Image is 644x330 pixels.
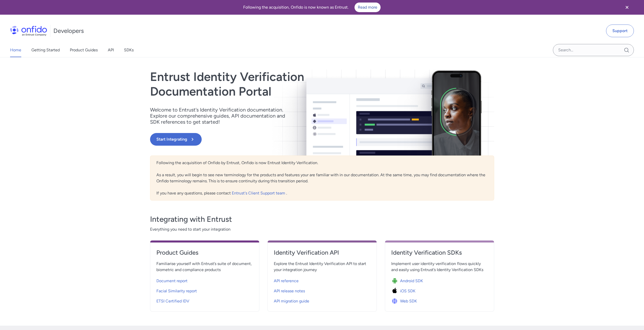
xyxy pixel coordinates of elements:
[391,295,488,305] a: Icon Web SDKWeb SDK
[156,249,253,261] a: Product Guides
[6,3,618,12] div: Following the acquisition, Onfido is now known as Entrust.
[274,249,370,257] h4: Identity Verification API
[391,277,400,284] img: Icon Android SDK
[391,298,400,305] img: Icon Web SDK
[150,70,391,99] h1: Entrust Identity Verification Documentation Portal
[124,43,134,57] a: SDKs
[391,288,400,295] img: Icon iOS SDK
[274,288,305,294] span: API release notes
[156,285,253,295] a: Facial Similarity report
[274,285,370,295] a: API release notes
[355,3,381,12] a: Read more
[274,278,299,284] span: API reference
[391,249,488,257] h4: Identity Verification SDKs
[391,275,488,285] a: Icon Android SDKAndroid SDK
[150,226,494,232] span: Everything you need to start your integration
[391,261,488,273] span: Implement user identity verification flows quickly and easily using Entrust’s Identity Verificati...
[156,275,253,285] a: Document report
[274,275,370,285] a: API reference
[232,191,286,195] a: Entrust's Client Support team
[156,261,253,273] span: Familiarise yourself with Entrust’s suite of document, biometric and compliance products
[53,27,84,35] h1: Developers
[400,288,416,294] span: iOS SDK
[400,298,417,304] span: Web SDK
[108,43,114,57] a: API
[274,298,309,304] span: API migration guide
[553,44,634,56] input: Onfido search input field
[156,295,253,305] a: ETSI Certified IDV
[156,298,189,304] span: ETSI Certified IDV
[156,278,188,284] span: Document report
[31,43,60,57] a: Getting Started
[150,133,202,146] button: Start Integrating
[606,25,634,37] a: Support
[624,4,630,10] svg: Close banner
[156,249,253,257] h4: Product Guides
[391,249,488,261] a: Identity Verification SDKs
[10,26,47,36] img: Onfido Logo
[274,249,370,261] a: Identity Verification API
[156,288,197,294] span: Facial Similarity report
[391,285,488,295] a: Icon iOS SDKiOS SDK
[150,214,494,224] h3: Integrating with Entrust
[274,261,370,273] span: Explore the Entrust Identity Verification API to start your integration journey
[400,278,423,284] span: Android SDK
[150,107,292,125] p: Welcome to Entrust’s Identity Verification documentation. Explore our comprehensive guides, API d...
[150,133,391,146] a: Start Integrating
[150,156,494,201] div: Following the acquisition of Onfido by Entrust, Onfido is now Entrust Identity Verification. As a...
[10,43,21,57] a: Home
[70,43,98,57] a: Product Guides
[618,1,636,14] button: Close banner
[274,295,370,305] a: API migration guide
